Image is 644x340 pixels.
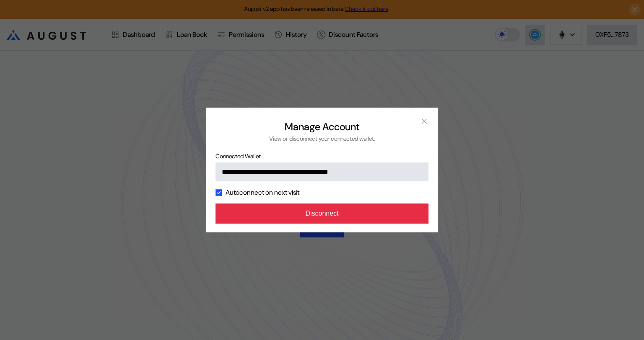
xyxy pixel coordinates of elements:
div: View or disconnect your connected wallet. [269,135,375,142]
label: Autoconnect on next visit [226,188,299,197]
button: Disconnect [216,203,428,224]
span: Connected Wallet [216,152,428,160]
button: close modal [418,114,431,128]
h2: Manage Account [285,120,359,133]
